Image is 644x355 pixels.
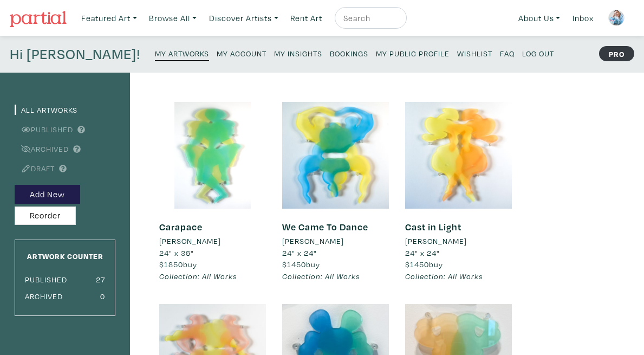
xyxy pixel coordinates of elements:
a: Browse All [144,7,201,29]
a: Published [15,124,73,134]
a: About Us [513,7,565,29]
small: My Account [217,48,266,59]
strong: PRO [599,46,634,61]
small: Log Out [522,48,554,59]
span: 24" x 24" [282,248,317,258]
a: [PERSON_NAME] [405,235,512,247]
span: 24" x 36" [159,248,194,258]
li: [PERSON_NAME] [282,235,344,247]
li: [PERSON_NAME] [159,235,221,247]
small: Wishlist [457,48,492,59]
em: Collection: All Works [282,271,360,281]
span: buy [405,259,443,269]
a: Archived [15,144,69,154]
a: [PERSON_NAME] [282,235,389,247]
a: All Artworks [15,105,77,115]
a: Bookings [330,46,368,60]
a: Featured Art [76,7,142,29]
a: Discover Artists [204,7,283,29]
a: [PERSON_NAME] [159,235,266,247]
a: Draft [15,163,55,173]
span: $1850 [159,259,183,269]
small: My Public Profile [376,48,450,59]
small: Archived [25,291,63,301]
small: 27 [96,274,105,285]
small: FAQ [500,48,515,59]
a: Wishlist [457,46,492,60]
input: Search [342,11,396,25]
button: Add New [15,185,80,204]
button: Reorder [15,206,76,225]
span: buy [159,259,197,269]
a: My Account [217,46,266,60]
small: My Insights [274,48,322,59]
small: Bookings [330,48,368,59]
a: We Came To Dance [282,221,368,233]
a: Cast in Light [405,221,461,233]
small: Published [25,274,67,285]
h4: Hi [PERSON_NAME]! [10,46,140,63]
a: My Insights [274,46,322,60]
span: $1450 [282,259,306,269]
a: My Public Profile [376,46,450,60]
small: Artwork Counter [27,251,103,261]
li: [PERSON_NAME] [405,235,467,247]
span: 24" x 24" [405,248,440,258]
a: Rent Art [285,7,327,29]
a: Carapace [159,221,203,233]
a: FAQ [500,46,515,60]
em: Collection: All Works [405,271,483,281]
img: phpThumb.php [608,10,625,26]
a: Log Out [522,46,554,60]
span: $1450 [405,259,429,269]
span: buy [282,259,320,269]
a: Inbox [568,7,599,29]
em: Collection: All Works [159,271,237,281]
small: My Artworks [155,48,209,59]
small: 0 [100,291,105,301]
a: My Artworks [155,46,209,61]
